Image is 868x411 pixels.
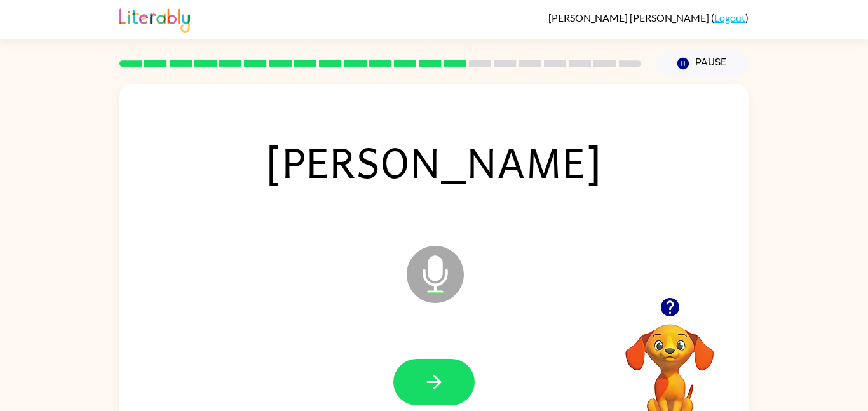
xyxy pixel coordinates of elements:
[714,11,745,24] a: Logout
[548,11,711,24] span: [PERSON_NAME] [PERSON_NAME]
[656,49,749,78] button: Pause
[247,128,621,194] span: [PERSON_NAME]
[119,5,190,33] img: Literably
[548,11,749,24] div: ( )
